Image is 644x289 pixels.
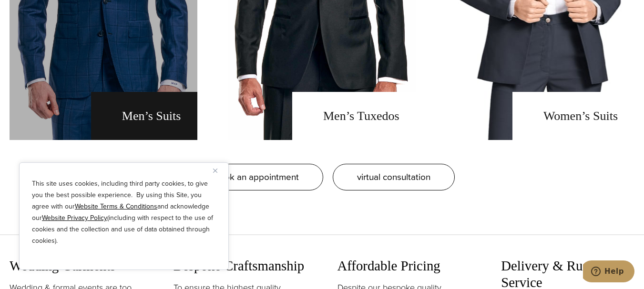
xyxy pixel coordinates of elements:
img: Close [213,169,217,173]
a: Website Terms & Conditions [75,201,157,211]
span: virtual consultation [357,170,430,184]
p: This site uses cookies, including third party cookies, to give you the best possible experience. ... [32,178,216,247]
h3: Wedding Garments [10,258,143,274]
a: book an appointment [190,164,323,190]
a: Website Privacy Policy [42,213,107,223]
span: book an appointment [214,170,299,184]
h3: Affordable Pricing [337,258,471,274]
h3: Bespoke Craftsmanship [174,258,307,274]
a: virtual consultation [333,164,455,190]
iframe: Opens a widget where you can chat to one of our agents [583,260,634,284]
button: Close [213,165,225,176]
